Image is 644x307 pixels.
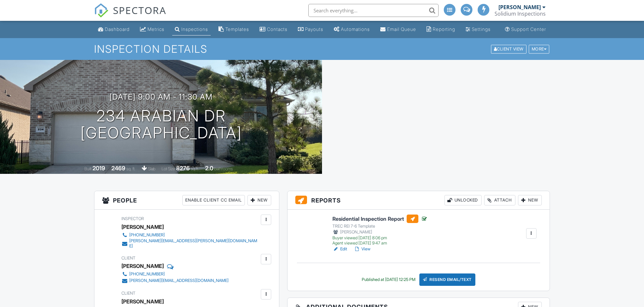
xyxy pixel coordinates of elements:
[433,26,455,32] div: Reporting
[502,23,549,35] a: Support Center
[109,92,213,101] h3: [DATE] 9:00 am - 11:30 am
[378,23,419,35] a: Email Queue
[129,238,259,249] div: [PERSON_NAME][EMAIL_ADDRESS][PERSON_NAME][DOMAIN_NAME]
[121,271,229,277] a: [PHONE_NUMBER]
[94,9,166,22] a: SPECTORA
[129,278,229,283] div: [PERSON_NAME][EMAIL_ADDRESS][DOMAIN_NAME]
[472,26,491,32] div: Settings
[495,10,546,17] div: Solidium Inspections
[332,215,427,223] h6: Residential Inspection Report
[84,166,91,171] span: Built
[529,45,550,53] div: More
[129,232,165,238] div: [PHONE_NUMBER]
[332,241,427,246] div: Agent viewed [DATE] 9:47 am
[95,23,132,35] a: Dashboard
[94,191,279,210] h3: People
[148,166,155,171] span: slab
[113,3,166,17] span: SPECTORA
[121,232,259,238] a: [PHONE_NUMBER]
[92,165,105,172] div: 2019
[331,23,372,35] a: Automations (Advanced)
[341,26,370,32] div: Automations
[419,273,475,286] div: Resend Email/Text
[225,26,249,32] div: Templates
[182,195,245,205] div: Enable Client CC Email
[111,165,125,172] div: 2469
[518,195,542,205] div: New
[137,23,167,35] a: Metrics
[121,238,259,249] a: [PERSON_NAME][EMAIL_ADDRESS][PERSON_NAME][DOMAIN_NAME]
[444,195,482,205] div: Unlocked
[354,246,371,252] a: View
[308,4,439,17] input: Search everything...
[484,195,515,205] div: Attach
[121,291,135,296] span: Client
[172,23,211,35] a: Inspections
[332,235,427,241] div: Buyer viewed [DATE] 8:06 pm
[267,26,287,32] div: Contacts
[247,195,271,205] div: New
[214,166,233,171] span: bathrooms
[129,272,165,277] div: [PHONE_NUMBER]
[332,215,427,246] a: Residential Inspection Report TREC REI 7-6 Template [PERSON_NAME] Buyer viewed [DATE] 8:06 pm Age...
[147,26,164,32] div: Metrics
[121,277,229,284] a: [PERSON_NAME][EMAIL_ADDRESS][DOMAIN_NAME]
[257,23,290,35] a: Contacts
[305,26,323,32] div: Payouts
[332,246,347,252] a: Edit
[490,46,528,51] a: Client View
[498,4,541,10] div: [PERSON_NAME]
[121,256,135,260] span: Client
[332,224,427,229] div: TREC REI 7-6 Template
[121,222,164,232] div: [PERSON_NAME]
[424,23,458,35] a: Reporting
[161,166,175,171] span: Lot Size
[463,23,493,35] a: Settings
[176,165,190,172] div: 8276
[295,23,326,35] a: Payouts
[205,165,213,172] div: 2.0
[181,26,208,32] div: Inspections
[511,26,546,32] div: Support Center
[121,297,164,306] div: [PERSON_NAME]
[105,26,130,32] div: Dashboard
[387,26,416,32] div: Email Queue
[191,166,199,171] span: sq.ft.
[126,166,135,171] span: sq. ft.
[94,43,550,55] h1: Inspection Details
[80,107,242,142] h1: 234 Arabian Dr [GEOGRAPHIC_DATA]
[216,23,252,35] a: Templates
[287,191,550,210] h3: Reports
[362,277,415,282] div: Published at [DATE] 12:25 PM
[94,3,108,18] img: The Best Home Inspection Software - Spectora
[121,216,144,221] span: Inspector
[121,261,164,271] div: [PERSON_NAME]
[332,229,427,235] div: [PERSON_NAME]
[491,45,526,53] div: Client View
